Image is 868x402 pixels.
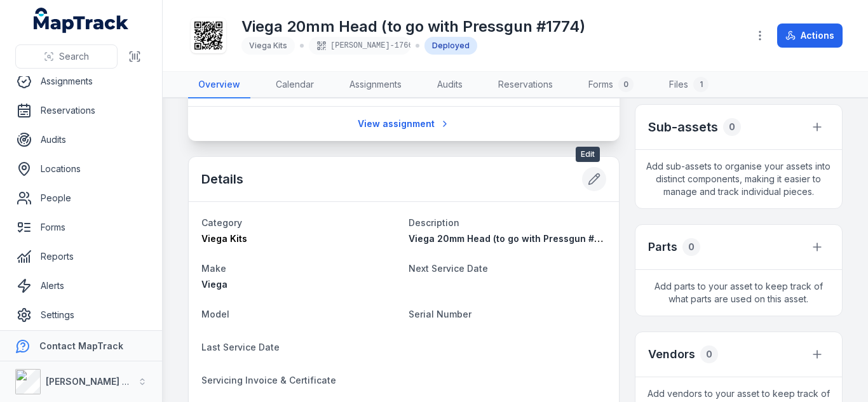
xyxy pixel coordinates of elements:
strong: Contact MapTrack [39,340,123,351]
span: Category [201,217,242,228]
div: 0 [618,77,634,92]
span: Viega Kits [249,41,287,50]
strong: [PERSON_NAME] Air [46,376,134,387]
span: Viega 20mm Head (to go with Pressgun #1774) [409,233,618,244]
a: Reports [10,244,152,269]
a: Audits [427,72,473,98]
span: Viega Kits [201,233,247,244]
a: View assignment [349,112,458,136]
div: 0 [723,118,741,136]
span: Next Service Date [409,263,488,274]
span: Edit [576,147,600,162]
a: Locations [10,156,152,182]
a: Alerts [10,273,152,298]
a: Reservations [10,98,152,123]
a: Audits [10,127,152,152]
span: Make [201,263,226,274]
h1: Viega 20mm Head (to go with Pressgun #1774) [241,17,585,37]
span: Search [59,50,89,63]
a: People [10,185,152,211]
h2: Details [201,170,243,188]
h3: Vendors [648,345,695,363]
div: 1 [693,77,709,92]
span: Model [201,309,229,319]
a: MapTrack [34,8,129,33]
a: Reservations [488,72,563,98]
button: Search [15,44,118,69]
span: Add parts to your asset to keep track of what parts are used on this asset. [635,270,842,316]
a: Overview [188,72,250,98]
span: Add sub-assets to organise your assets into distinct components, making it easier to manage and t... [635,150,842,208]
span: Servicing Invoice & Certificate [201,375,336,385]
button: Actions [777,23,843,48]
a: Forms [10,215,152,240]
a: Forms0 [578,72,644,98]
a: Files1 [659,72,719,98]
div: Deployed [424,37,477,55]
span: Last Service Date [201,342,280,352]
a: Settings [10,302,152,328]
span: Serial Number [409,309,471,319]
a: Calendar [266,72,324,98]
div: 0 [700,345,718,363]
a: Assignments [10,69,152,94]
a: Assignments [339,72,412,98]
h3: Parts [648,238,677,256]
span: Viega [201,279,227,290]
div: 0 [682,238,700,256]
h2: Sub-assets [648,118,718,136]
div: [PERSON_NAME]-1766 [309,37,410,55]
span: Description [409,217,459,228]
